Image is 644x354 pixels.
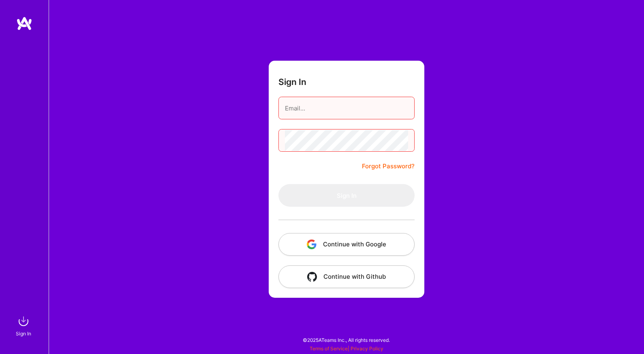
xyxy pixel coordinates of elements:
img: logo [16,16,32,31]
button: Sign In [278,184,415,207]
a: Privacy Policy [351,346,383,352]
img: icon [307,240,317,249]
a: sign inSign In [17,313,32,338]
img: sign in [15,313,32,329]
img: icon [307,272,317,282]
input: Email... [285,98,408,119]
a: Terms of Service [310,346,348,352]
div: Sign In [16,329,31,338]
div: © 2025 ATeams Inc., All rights reserved. [49,330,644,350]
button: Continue with Google [278,233,415,256]
span: | [310,346,383,352]
h3: Sign In [278,77,306,87]
a: Forgot Password? [362,161,415,171]
button: Continue with Github [278,265,415,288]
